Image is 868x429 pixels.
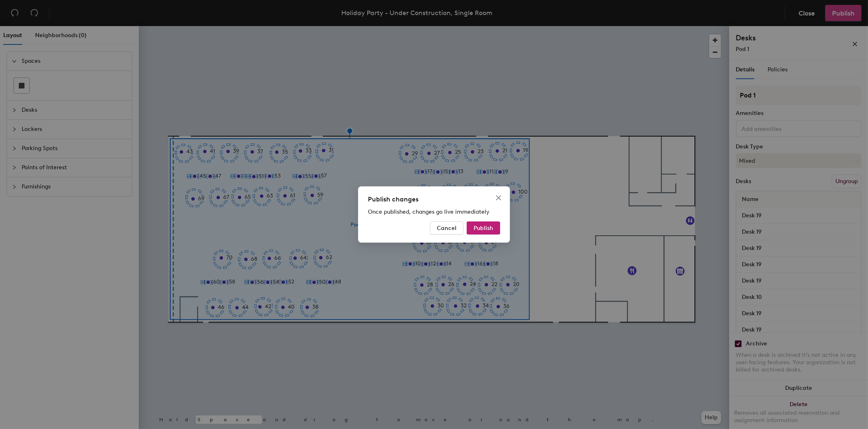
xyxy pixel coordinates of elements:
[492,195,505,201] span: Close
[492,191,505,204] button: Close
[437,225,456,232] span: Cancel
[368,195,500,204] div: Publish changes
[467,221,500,234] button: Publish
[474,225,493,232] span: Publish
[495,195,502,201] span: close
[368,208,490,215] span: Once published, changes go live immediately
[430,221,463,234] button: Cancel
